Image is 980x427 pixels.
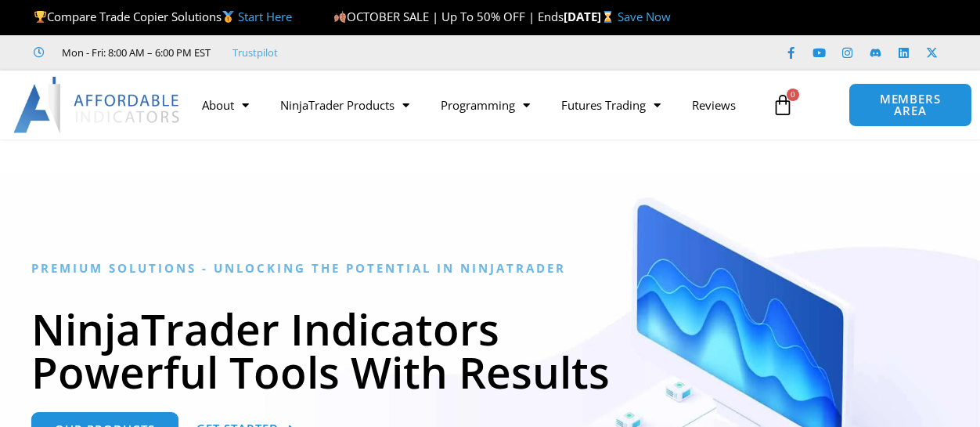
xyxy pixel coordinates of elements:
[564,9,618,24] strong: [DATE]
[787,89,799,101] span: 0
[13,77,182,133] img: LogoAI | Affordable Indicators – NinjaTrader
[58,43,211,62] span: Mon - Fri: 8:00 AM – 6:00 PM EST
[748,82,817,128] a: 0
[865,93,956,117] span: MEMBERS AREA
[676,87,751,123] a: Reviews
[31,307,949,393] h1: NinjaTrader Indicators Powerful Tools With Results
[546,87,676,123] a: Futures Trading
[31,261,949,276] h6: Premium Solutions - Unlocking the Potential in NinjaTrader
[618,9,671,24] a: Save Now
[222,11,234,23] img: 🥇
[34,9,292,24] span: Compare Trade Copier Solutions
[265,87,425,123] a: NinjaTrader Products
[232,43,278,62] a: Trustpilot
[848,83,972,127] a: MEMBERS AREA
[238,9,292,24] a: Start Here
[34,11,46,23] img: 🏆
[186,87,765,123] nav: Menu
[186,87,265,123] a: About
[602,11,614,23] img: ⌛
[334,11,346,23] img: 🍂
[425,87,546,123] a: Programming
[333,9,564,24] span: OCTOBER SALE | Up To 50% OFF | Ends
